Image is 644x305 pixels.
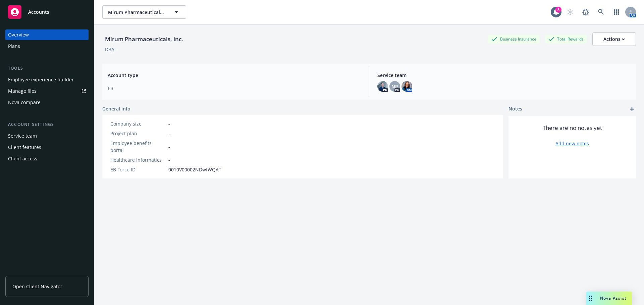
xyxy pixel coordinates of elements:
[8,131,37,141] div: Service team
[555,140,589,147] a: Add new notes
[8,97,41,108] div: Nova compare
[586,292,595,305] div: Drag to move
[110,140,166,154] div: Employee benefits portal
[543,124,602,132] span: There are no notes yet
[5,142,89,153] a: Client features
[108,72,361,79] span: Account type
[8,86,37,96] div: Manage files
[555,7,561,13] div: 8
[168,143,170,150] span: -
[102,35,186,44] div: Mirum Pharmaceuticals, Inc.
[8,153,37,164] div: Client access
[108,85,361,92] span: EB
[5,65,89,72] div: Tools
[377,81,388,92] img: photo
[592,32,636,46] button: Actions
[5,131,89,141] a: Service team
[110,130,166,137] div: Project plan
[603,33,625,46] div: Actions
[401,81,412,92] img: photo
[545,35,587,43] div: Total Rewards
[610,5,623,19] a: Switch app
[5,74,89,85] a: Employee experience builder
[105,46,117,53] div: DBA: -
[5,29,89,40] a: Overview
[8,142,41,153] div: Client features
[377,72,631,79] span: Service team
[8,41,20,52] div: Plans
[508,105,522,113] span: Notes
[391,83,398,90] span: NP
[168,166,221,173] span: 0010V00002NDwfWQAT
[5,121,89,128] div: Account settings
[5,153,89,164] a: Client access
[168,130,170,137] span: -
[628,105,636,113] a: add
[102,5,186,19] button: Mirum Pharmaceuticals, Inc.
[108,9,166,16] span: Mirum Pharmaceuticals, Inc.
[594,5,608,19] a: Search
[8,29,29,40] div: Overview
[12,283,62,290] span: Open Client Navigator
[600,295,627,301] span: Nova Assist
[5,3,89,21] a: Accounts
[488,35,540,43] div: Business Insurance
[110,166,166,173] div: EB Force ID
[110,156,166,163] div: Healthcare Informatics
[28,9,49,15] span: Accounts
[168,120,170,127] span: -
[5,86,89,96] a: Manage files
[563,5,577,19] a: Start snowing
[8,74,74,85] div: Employee experience builder
[5,41,89,52] a: Plans
[110,120,166,127] div: Company size
[5,97,89,108] a: Nova compare
[168,156,170,163] span: -
[579,5,592,19] a: Report a Bug
[586,292,632,305] button: Nova Assist
[102,105,130,112] span: General info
